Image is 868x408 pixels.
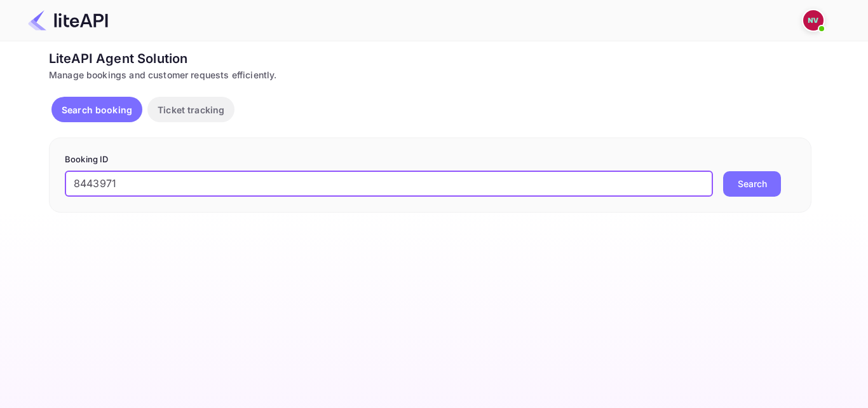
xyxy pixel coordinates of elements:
button: Search [723,171,781,197]
img: Nicholas Valbusa [803,10,824,31]
img: LiteAPI Logo [28,10,108,31]
div: Manage bookings and customer requests efficiently. [49,68,811,81]
input: Enter Booking ID (e.g., 63782194) [65,171,713,197]
p: Ticket tracking [158,103,224,116]
p: Booking ID [65,153,796,166]
p: Search booking [62,103,132,116]
div: LiteAPI Agent Solution [49,49,811,68]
